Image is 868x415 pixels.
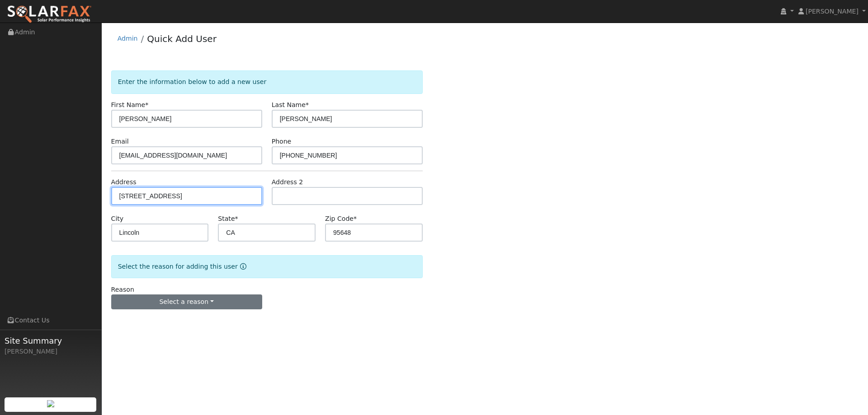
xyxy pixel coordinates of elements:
[111,70,423,93] div: Enter the information below to add a new user
[111,137,129,146] label: Email
[111,177,137,187] label: Address
[272,137,292,146] label: Phone
[5,347,97,356] div: [PERSON_NAME]
[111,214,124,224] label: City
[238,263,246,270] a: Reason for new user
[218,214,238,224] label: State
[111,285,134,294] label: Reason
[354,215,357,222] span: Required
[272,177,303,187] label: Address 2
[5,335,97,347] span: Site Summary
[272,100,309,110] label: Last Name
[111,294,262,310] button: Select a reason
[111,255,423,278] div: Select the reason for adding this user
[118,35,138,42] a: Admin
[147,33,217,44] a: Quick Add User
[111,100,149,110] label: First Name
[325,214,357,224] label: Zip Code
[47,400,54,407] img: retrieve
[806,8,859,15] span: [PERSON_NAME]
[306,101,309,108] span: Required
[235,215,238,222] span: Required
[7,5,92,24] img: SolarFax
[145,101,148,108] span: Required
